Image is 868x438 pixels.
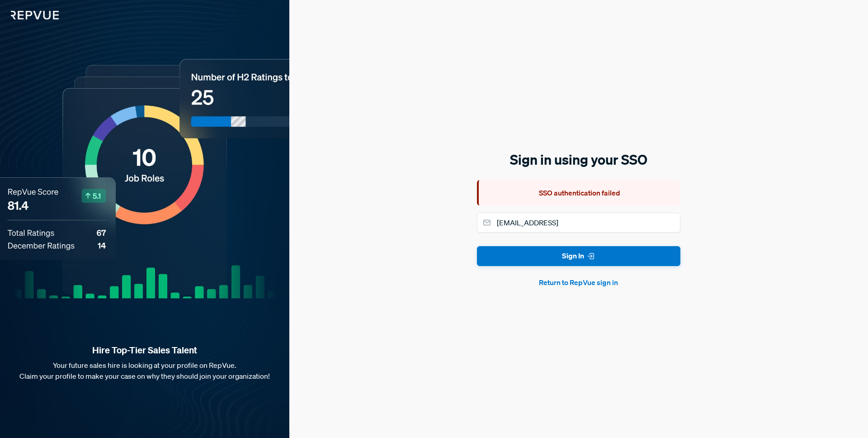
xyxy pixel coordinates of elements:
input: Email address [477,213,680,233]
button: Return to RepVue sign in [477,277,680,288]
strong: Hire Top-Tier Sales Talent [14,344,275,356]
p: Your future sales hire is looking at your profile on RepVue. Claim your profile to make your case... [14,360,275,381]
h5: Sign in using your SSO [477,150,680,169]
button: Sign In [477,246,680,267]
div: SSO authentication failed [477,180,680,205]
